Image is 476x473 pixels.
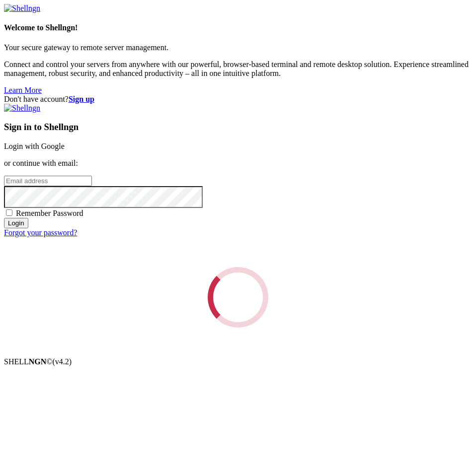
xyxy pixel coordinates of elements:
[29,357,47,366] b: NGN
[16,209,83,217] span: Remember Password
[4,218,28,228] input: Login
[205,264,271,330] div: Loading...
[4,159,472,168] p: or continue with email:
[4,23,472,32] h4: Welcome to Shellngn!
[4,43,472,52] p: Your secure gateway to remote server management.
[4,60,472,78] p: Connect and control your servers from anywhere with our powerful, browser-based terminal and remo...
[4,122,472,133] h3: Sign in to Shellngn
[4,86,42,94] a: Learn More
[4,176,92,186] input: Email address
[4,95,472,104] div: Don't have account?
[6,209,12,216] input: Remember Password
[4,104,40,113] img: Shellngn
[4,142,65,150] a: Login with Google
[69,95,94,103] a: Sign up
[4,4,40,13] img: Shellngn
[53,357,72,366] span: 4.2.0
[4,228,77,237] a: Forgot your password?
[4,357,72,366] span: SHELL ©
